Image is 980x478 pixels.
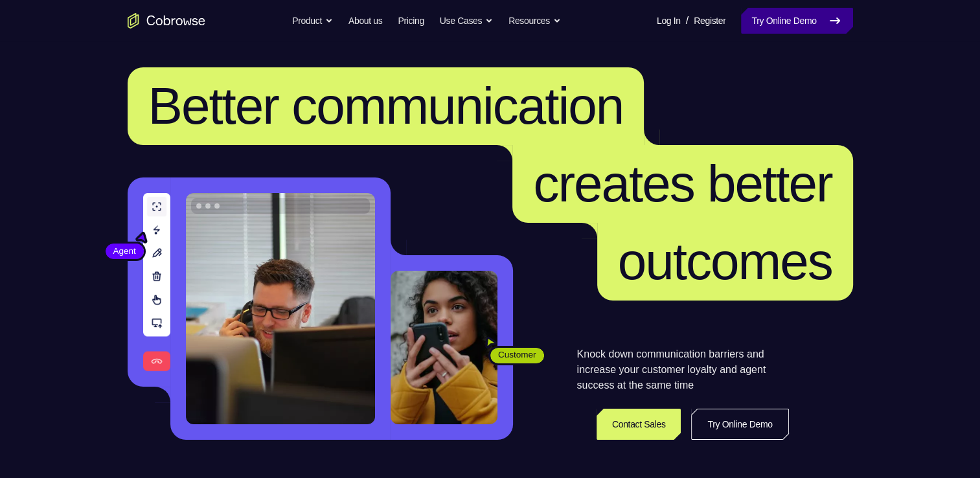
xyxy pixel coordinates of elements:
[348,8,382,34] a: About us
[398,8,424,34] a: Pricing
[686,13,689,28] span: /
[657,8,681,34] a: Log In
[508,8,561,34] button: Resources
[186,193,375,424] img: A customer support agent talking on the phone
[597,409,681,440] a: Contact Sales
[694,8,725,34] a: Register
[440,8,493,34] button: Use Cases
[577,347,789,393] p: Knock down communication barriers and increase your customer loyalty and agent success at the sam...
[741,8,852,34] a: Try Online Demo
[533,155,832,212] span: creates better
[691,409,788,440] a: Try Online Demo
[148,77,624,135] span: Better communication
[618,233,832,290] span: outcomes
[391,271,497,424] img: A customer holding their phone
[292,8,333,34] button: Product
[128,13,205,28] a: Go to the home page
